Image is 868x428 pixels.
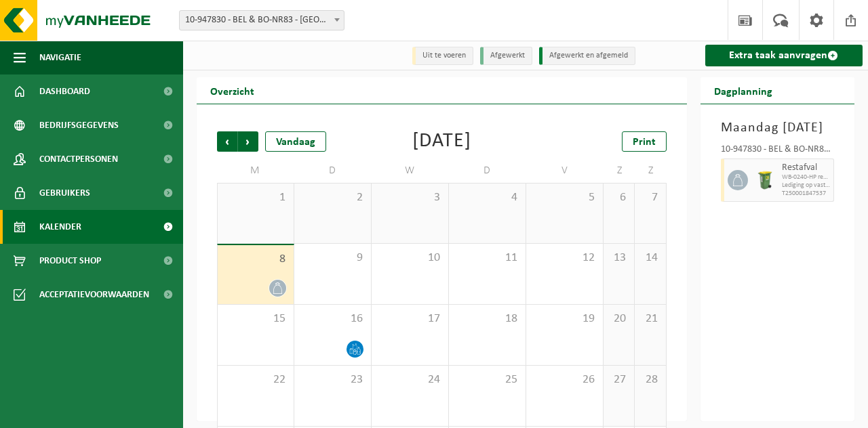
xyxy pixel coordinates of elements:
[412,47,473,65] li: Uit te voeren
[456,312,519,326] span: 18
[456,372,519,387] span: 25
[701,77,786,104] h2: Dagplanning
[301,190,364,205] span: 2
[224,252,287,267] span: 8
[533,190,596,205] span: 5
[179,10,344,30] span: 10-947830 - BEL & BO-NR83 - BIERBEEK
[294,158,372,183] td: D
[782,190,831,198] span: T250001847537
[533,312,596,326] span: 19
[633,137,656,148] span: Print
[378,190,441,205] span: 3
[480,47,532,65] li: Afgewerkt
[301,372,364,387] span: 23
[217,131,237,152] span: Vorige
[533,372,596,387] span: 26
[197,77,268,104] h2: Overzicht
[224,312,287,326] span: 15
[456,251,519,265] span: 11
[642,312,658,326] span: 21
[604,158,635,183] td: Z
[755,170,775,190] img: WB-0240-HPE-GN-51
[301,312,364,326] span: 16
[39,210,81,244] span: Kalender
[642,251,658,265] span: 14
[265,131,326,152] div: Vandaag
[642,190,658,205] span: 7
[721,118,835,138] h3: Maandag [DATE]
[635,158,666,183] td: Z
[39,41,81,74] span: Navigatie
[539,47,635,65] li: Afgewerkt en afgemeld
[449,158,526,183] td: D
[217,158,294,183] td: M
[782,181,831,190] span: Lediging op vaste frequentie
[456,190,519,205] span: 4
[39,74,90,108] span: Dashboard
[705,45,863,66] a: Extra taak aanvragen
[224,372,287,387] span: 22
[372,158,449,183] td: W
[610,312,627,326] span: 20
[301,251,364,265] span: 9
[238,131,258,152] span: Volgende
[39,244,101,278] span: Product Shop
[39,176,90,210] span: Gebruikers
[642,372,658,387] span: 28
[378,251,441,265] span: 10
[39,278,149,312] span: Acceptatievoorwaarden
[721,145,835,158] div: 10-947830 - BEL & BO-NR83 - [GEOGRAPHIC_DATA]
[782,163,831,173] span: Restafval
[622,131,667,152] a: Print
[610,372,627,387] span: 27
[610,190,627,205] span: 6
[378,372,441,387] span: 24
[526,158,604,183] td: V
[39,142,118,176] span: Contactpersonen
[782,173,831,181] span: WB-0240-HP restafval
[180,11,344,30] span: 10-947830 - BEL & BO-NR83 - BIERBEEK
[7,398,226,428] iframe: chat widget
[39,108,119,142] span: Bedrijfsgegevens
[610,251,627,265] span: 13
[533,251,596,265] span: 12
[378,312,441,326] span: 17
[412,131,471,152] div: [DATE]
[224,190,287,205] span: 1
